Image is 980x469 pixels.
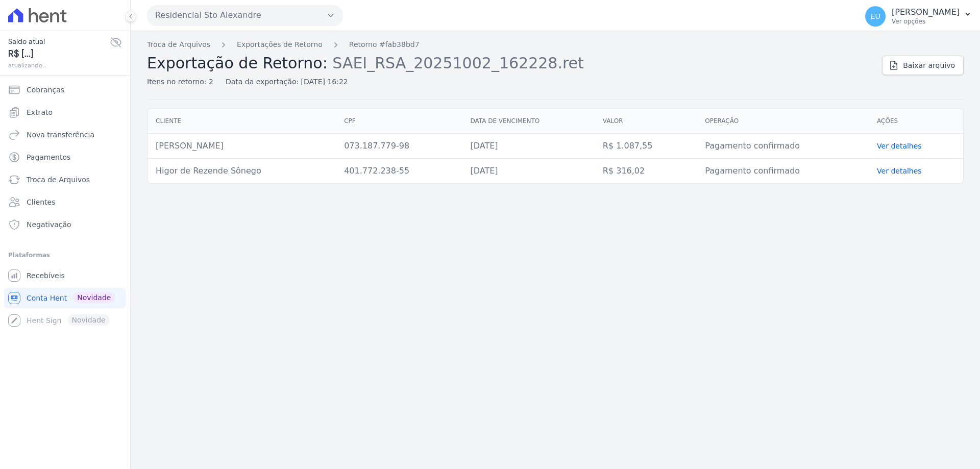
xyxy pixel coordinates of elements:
nav: Sidebar [8,80,122,331]
a: Troca de Arquivos [147,39,210,50]
a: Cobranças [4,80,126,100]
span: Clientes [27,197,55,207]
nav: Breadcrumb [147,39,874,50]
a: Ver detalhes [877,167,922,175]
a: Retorno #fab38bd7 [349,39,420,50]
span: SAEI_RSA_20251002_162228.ret [332,53,584,72]
th: Operação [697,109,869,134]
a: Baixar arquivo [882,56,964,75]
span: Cobranças [27,85,64,95]
div: Plataformas [8,249,122,261]
td: 401.772.238-55 [336,159,462,184]
span: Baixar arquivo [903,60,955,70]
span: Exportação de Retorno: [147,54,328,72]
button: EU [PERSON_NAME] Ver opções [857,2,980,31]
button: Residencial Sto Alexandre [147,5,343,26]
a: Conta Hent Novidade [4,288,126,308]
th: CPF [336,109,462,134]
td: [DATE] [462,134,594,159]
td: Pagamento confirmado [697,134,869,159]
a: Pagamentos [4,147,126,167]
span: R$ [...] [8,47,110,61]
th: Valor [595,109,697,134]
span: atualizando... [8,61,110,70]
p: Ver opções [892,17,960,26]
span: Negativação [27,219,71,230]
span: EU [871,13,880,20]
a: Clientes [4,192,126,212]
a: Exportações de Retorno [237,39,323,50]
div: Itens no retorno: 2 [147,77,213,87]
span: Troca de Arquivos [27,175,90,185]
span: Extrato [27,107,53,117]
td: 073.187.779-98 [336,134,462,159]
a: Negativação [4,214,126,235]
span: Saldo atual [8,36,110,47]
th: Data de vencimento [462,109,594,134]
span: Novidade [73,292,115,303]
td: Pagamento confirmado [697,159,869,184]
p: [PERSON_NAME] [892,7,960,17]
a: Extrato [4,102,126,122]
span: Conta Hent [27,293,67,303]
td: Higor de Rezende Sônego [148,159,336,184]
span: Recebíveis [27,270,65,281]
th: Ações [869,109,963,134]
a: Troca de Arquivos [4,169,126,190]
td: [PERSON_NAME] [148,134,336,159]
th: Cliente [148,109,336,134]
span: Pagamentos [27,152,70,162]
span: Nova transferência [27,130,94,140]
td: R$ 1.087,55 [595,134,697,159]
a: Nova transferência [4,125,126,145]
td: [DATE] [462,159,594,184]
td: R$ 316,02 [595,159,697,184]
a: Recebíveis [4,265,126,286]
div: Data da exportação: [DATE] 16:22 [226,77,348,87]
a: Ver detalhes [877,142,922,150]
